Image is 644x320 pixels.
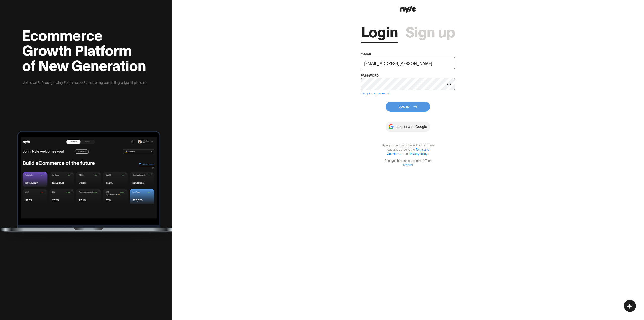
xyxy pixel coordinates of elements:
a: I forgot my password [361,91,390,95]
button: Log in with Google [386,122,430,132]
p: Join over 349 fast growing Ecommerce Brands using our cutting edge AI platform [22,80,147,85]
label: password [361,73,379,77]
p: By signing up, I acknowledge that I have read and agree to the . [379,143,437,156]
button: Log In [386,102,430,112]
a: Terms and Conditions [387,147,429,155]
a: Sign up [406,23,455,39]
a: Privacy Policy [410,152,427,155]
a: register [403,163,413,167]
span: and [401,152,409,155]
p: Don't you have an account yet? Then [379,158,437,167]
label: e-mail [361,52,372,56]
a: Login [361,23,398,39]
h2: Ecommerce Growth Platform of New Generation [22,27,147,72]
